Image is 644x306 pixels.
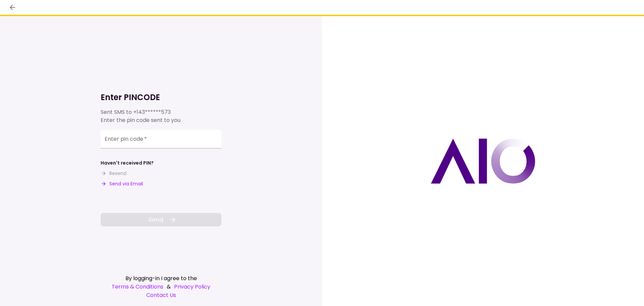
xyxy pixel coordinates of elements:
img: AIO logo [431,138,535,184]
h1: Enter PINCODE [101,92,221,103]
button: Send [101,213,221,226]
div: Sent SMS to Enter the pin code sent to you [101,108,221,124]
button: back [7,2,18,13]
div: Haven't received PIN? [101,160,154,167]
a: Privacy Policy [174,282,210,291]
a: Contact Us [101,291,221,299]
a: Terms & Conditions [112,282,163,291]
div: By logging-in I agree to the [101,274,221,282]
div: & [101,282,221,291]
span: Send [148,215,163,224]
button: Resend [101,170,126,177]
button: Send via Email [101,180,143,187]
